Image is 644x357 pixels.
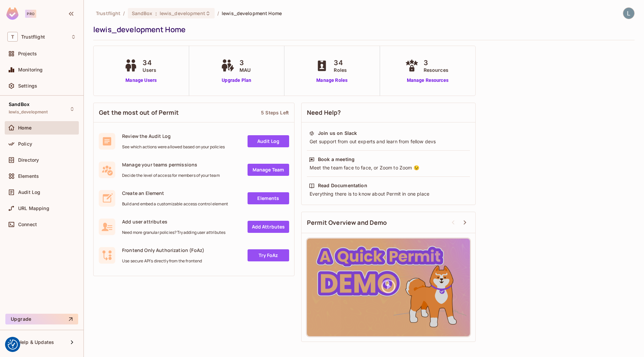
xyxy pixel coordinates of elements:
[18,190,40,195] span: Audit Log
[18,125,32,131] span: Home
[122,173,220,178] span: Decide the level of access for members of your team
[143,66,156,73] span: Users
[334,58,347,68] span: 34
[122,133,225,139] span: Review the Audit Log
[25,10,36,18] div: Pro
[314,77,350,84] a: Manage Roles
[122,258,204,264] span: Use secure API's directly from the frontend
[248,164,289,176] a: Manage Team
[8,340,18,350] img: Revisit consent button
[6,7,18,20] img: SReyMgAAAABJRU5ErkJggg==
[239,58,251,68] span: 3
[122,230,225,235] span: Need more granular policies? Try adding user attributes
[18,67,43,72] span: Monitoring
[307,218,387,227] span: Permit Overview and Demo
[318,182,367,189] div: Read Documentation
[18,141,32,147] span: Policy
[334,66,347,73] span: Roles
[122,190,228,196] span: Create an Element
[99,108,179,117] span: Get the most out of Permit
[248,192,289,204] a: Elements
[18,222,37,227] span: Connect
[18,157,39,163] span: Directory
[248,135,289,147] a: Audit Log
[123,10,125,16] li: /
[155,11,157,16] span: :
[5,314,78,324] button: Upgrade
[318,156,355,163] div: Book a meeting
[122,201,228,207] span: Build and embed a customizable access control element
[309,164,468,171] div: Meet the team face to face, or Zoom to Zoom 😉
[318,130,357,137] div: Join us on Slack
[239,66,251,73] span: MAU
[8,340,18,350] button: Consent Preferences
[404,77,452,84] a: Manage Resources
[122,218,225,225] span: Add user attributes
[309,138,468,145] div: Get support from out experts and learn from fellow devs
[122,144,225,150] span: See which actions were allowed based on your policies
[132,10,153,16] span: SandBox
[122,77,160,84] a: Manage Users
[18,173,39,179] span: Elements
[9,102,30,107] span: SandBox
[424,66,448,73] span: Resources
[18,206,49,211] span: URL Mapping
[623,8,634,19] img: Lewis Youl
[93,24,631,35] div: lewis_development Home
[309,191,468,197] div: Everything there is to know about Permit in one place
[424,58,448,68] span: 3
[143,58,156,68] span: 34
[21,34,45,40] span: Workspace: Trustflight
[96,10,120,16] span: the active workspace
[219,77,254,84] a: Upgrade Plan
[122,161,220,168] span: Manage your teams permissions
[18,51,37,56] span: Projects
[122,247,204,253] span: Frontend Only Authorization (FoAz)
[261,109,289,116] div: 5 Steps Left
[248,221,289,233] a: Add Attrbutes
[18,83,37,89] span: Settings
[9,109,48,115] span: lewis_development
[7,32,18,42] span: T
[222,10,282,16] span: lewis_development Home
[160,10,205,16] span: lewis_development
[307,108,341,117] span: Need Help?
[18,340,54,345] span: Help & Updates
[217,10,219,16] li: /
[248,249,289,261] a: Try FoAz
